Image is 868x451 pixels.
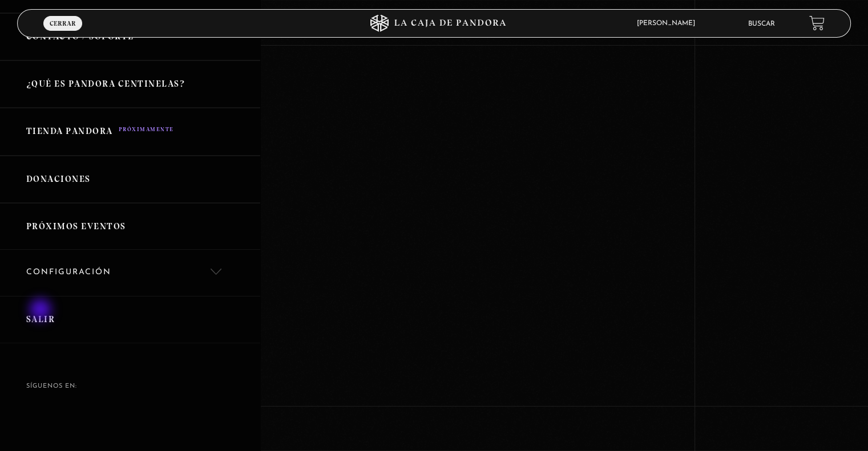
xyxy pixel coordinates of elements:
[53,30,72,38] span: Menu
[748,21,775,27] a: Buscar
[26,383,235,389] h4: SÍguenos en:
[631,20,706,27] span: [PERSON_NAME]
[50,20,76,27] span: Cerrar
[809,15,825,31] a: View your shopping cart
